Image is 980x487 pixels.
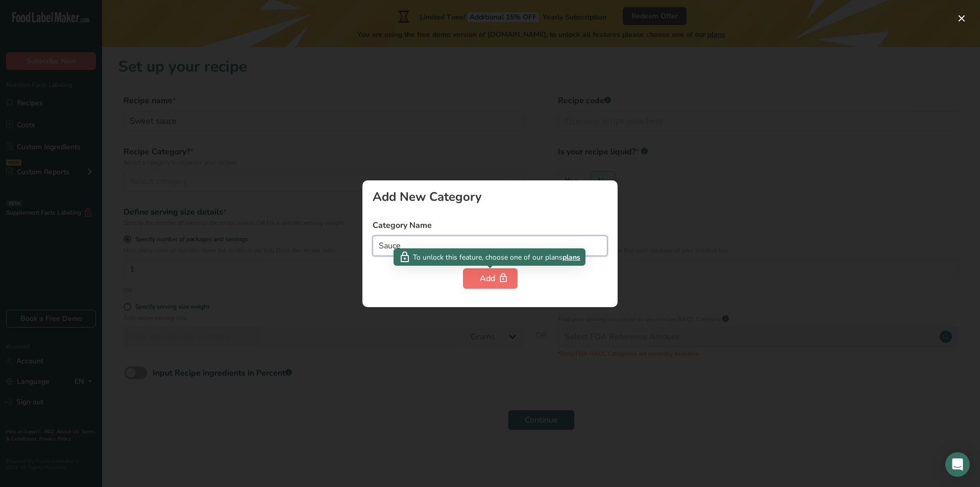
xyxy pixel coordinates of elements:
div: Add [480,272,501,285]
button: Add [463,268,518,289]
span: plans [562,252,580,263]
span: To unlock this feature, choose one of our plans [413,252,562,263]
div: Open Intercom Messenger [945,452,970,477]
label: Category Name [373,219,607,231]
div: Add New Category [373,191,607,203]
input: Type your category name here [373,236,607,256]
